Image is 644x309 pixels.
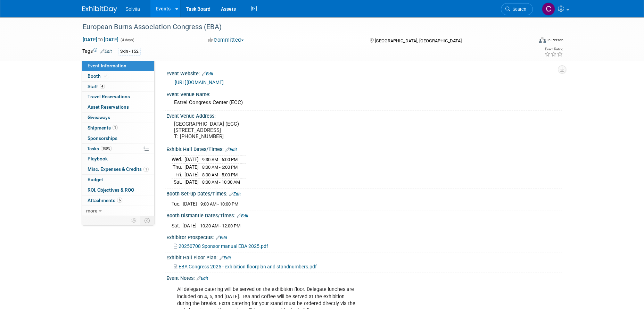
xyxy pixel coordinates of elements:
span: 1 [143,167,149,172]
td: Thu. [172,164,184,171]
a: more [82,206,154,216]
span: 10:30 AM - 12:00 PM [200,223,240,228]
span: Attachments [88,198,122,203]
a: Asset Reservations [82,102,154,112]
img: Format-Inperson.png [539,37,546,43]
a: Edit [237,214,248,218]
span: more [86,208,97,214]
span: ROI, Objectives & ROO [88,187,134,193]
a: Edit [100,49,112,54]
a: Edit [220,256,231,260]
div: Event Venue Name: [166,89,562,98]
div: Booth Set-up Dates/Times: [166,189,562,198]
div: European Burns Association Congress (EBA) [80,21,522,33]
span: Misc. Expenses & Credits [88,166,149,172]
a: Edit [197,276,208,281]
td: [DATE] [183,200,197,208]
span: 1 [113,125,118,130]
span: Giveaways [88,115,110,120]
a: Shipments1 [82,123,154,133]
td: Sat. [172,222,182,229]
td: Tags [82,48,112,56]
span: Travel Reservations [88,94,130,99]
span: (4 days) [120,38,134,42]
div: Event Format [492,36,563,47]
div: Booth Dismantle Dates/Times: [166,210,562,219]
span: Tasks [87,146,112,151]
img: Cindy Miller [542,2,555,16]
i: Booth reservation complete [104,74,107,78]
span: 20250708 Sponsor manual EBA 2025.pdf [179,243,268,249]
td: Sat. [172,178,184,186]
a: Travel Reservations [82,92,154,102]
div: Skin - 152 [118,48,141,55]
div: Event Venue Address: [166,111,562,119]
span: [GEOGRAPHIC_DATA], [GEOGRAPHIC_DATA] [375,38,462,43]
div: Estrel Congress Center (ECC) [172,97,556,108]
a: Playbook [82,154,154,164]
div: Exhibit Hall Dates/Times: [166,144,562,153]
td: Tue. [172,200,183,208]
span: Budget [88,177,103,182]
a: Booth [82,71,154,81]
td: [DATE] [184,171,199,178]
a: 20250708 Sponsor manual EBA 2025.pdf [174,243,268,249]
td: [DATE] [182,222,197,229]
div: In-Person [547,37,563,43]
span: 100% [101,146,112,151]
span: Playbook [88,156,108,161]
a: Edit [225,147,237,152]
span: 8:00 AM - 5:00 PM [202,172,238,177]
td: [DATE] [184,156,199,164]
span: EBA Congress 2025 - exhibition floorplan and standnumbers.pdf [179,264,317,269]
span: [DATE] [DATE] [82,36,119,43]
a: EBA Congress 2025 - exhibition floorplan and standnumbers.pdf [174,264,317,269]
td: [DATE] [184,164,199,171]
div: Exhibitor Prospectus: [166,232,562,241]
span: Event Information [88,63,126,68]
td: Wed. [172,156,184,164]
a: Edit [202,72,213,76]
span: Booth [88,73,109,79]
div: Exhibit Hall Floor Plan: [166,252,562,261]
a: Misc. Expenses & Credits1 [82,164,154,174]
span: to [97,37,104,42]
a: Tasks100% [82,144,154,154]
span: 6 [117,198,122,203]
span: Search [510,7,526,12]
span: 4 [100,84,105,89]
a: ROI, Objectives & ROO [82,185,154,195]
a: Edit [216,235,227,240]
a: Attachments6 [82,195,154,206]
td: Fri. [172,171,184,178]
td: [DATE] [184,178,199,186]
div: Event Rating [544,48,563,51]
span: Asset Reservations [88,104,129,110]
span: 9:30 AM - 6:00 PM [202,157,238,162]
a: Edit [229,192,241,197]
pre: [GEOGRAPHIC_DATA] (ECC) [STREET_ADDRESS] T: [PHONE_NUMBER] [174,121,323,140]
span: Staff [88,84,105,89]
span: Solvita [125,6,140,12]
a: Event Information [82,61,154,71]
a: Staff4 [82,82,154,92]
td: Personalize Event Tab Strip [128,216,140,225]
div: Event Website: [166,68,562,77]
a: Budget [82,175,154,185]
a: Giveaways [82,112,154,123]
span: 8:00 AM - 6:00 PM [202,165,238,170]
span: Sponsorships [88,135,117,141]
a: Sponsorships [82,133,154,143]
span: 9:00 AM - 10:00 PM [200,201,238,207]
span: 8:00 AM - 10:30 AM [202,179,240,185]
img: ExhibitDay [82,6,117,13]
span: Shipments [88,125,118,131]
div: Event Notes: [166,273,562,282]
a: Search [501,3,533,15]
a: [URL][DOMAIN_NAME] [175,80,224,85]
td: Toggle Event Tabs [140,216,155,225]
button: Committed [205,36,247,44]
